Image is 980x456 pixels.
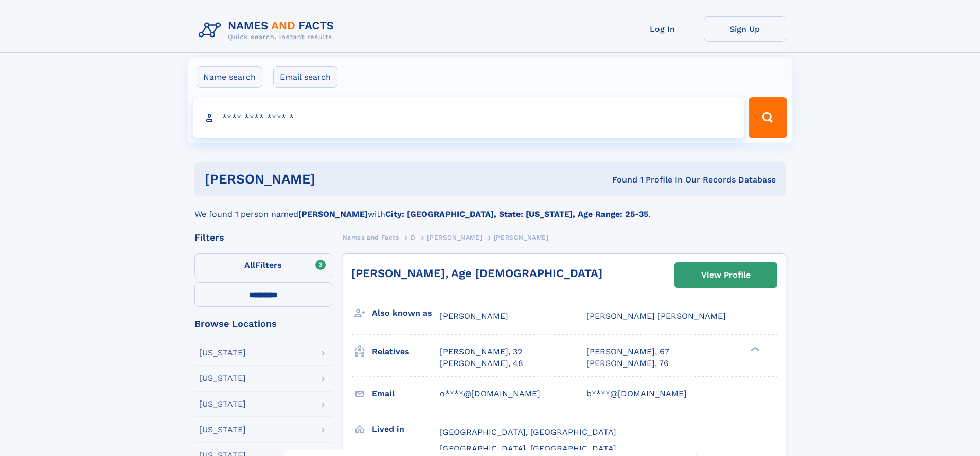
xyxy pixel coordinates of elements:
[749,97,787,138] button: Search Button
[701,263,751,287] div: View Profile
[199,349,246,357] div: [US_STATE]
[199,400,246,408] div: [US_STATE]
[427,234,482,241] span: [PERSON_NAME]
[372,385,440,403] h3: Email
[586,346,669,357] a: [PERSON_NAME], 67
[427,231,482,244] a: [PERSON_NAME]
[704,16,786,42] a: Sign Up
[194,16,343,44] img: Logo Names and Facts
[675,263,777,287] a: View Profile
[440,444,616,453] span: [GEOGRAPHIC_DATA], [GEOGRAPHIC_DATA]
[194,196,786,221] div: We found 1 person named with .
[194,319,332,329] div: Browse Locations
[440,427,616,437] span: [GEOGRAPHIC_DATA], [GEOGRAPHIC_DATA]
[385,209,648,219] b: City: [GEOGRAPHIC_DATA], State: [US_STATE], Age Range: 25-35
[464,174,776,186] div: Found 1 Profile In Our Records Database
[343,231,399,244] a: Names and Facts
[372,421,440,438] h3: Lived in
[194,253,332,278] label: Filters
[372,343,440,360] h3: Relatives
[440,358,523,369] a: [PERSON_NAME], 48
[586,311,726,321] span: [PERSON_NAME] [PERSON_NAME]
[298,209,368,219] b: [PERSON_NAME]
[621,16,704,42] a: Log In
[199,374,246,382] div: [US_STATE]
[193,97,744,138] input: search input
[748,346,760,353] div: ❯
[411,234,416,241] span: D
[351,267,602,280] a: [PERSON_NAME], Age [DEMOGRAPHIC_DATA]
[194,233,332,242] div: Filters
[440,311,508,321] span: [PERSON_NAME]
[197,66,262,88] label: Name search
[440,346,522,357] a: [PERSON_NAME], 32
[494,234,549,241] span: [PERSON_NAME]
[205,173,464,186] h1: [PERSON_NAME]
[199,426,246,434] div: [US_STATE]
[244,260,255,270] span: All
[372,304,440,322] h3: Also known as
[586,358,669,369] a: [PERSON_NAME], 76
[273,66,337,88] label: Email search
[411,231,416,244] a: D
